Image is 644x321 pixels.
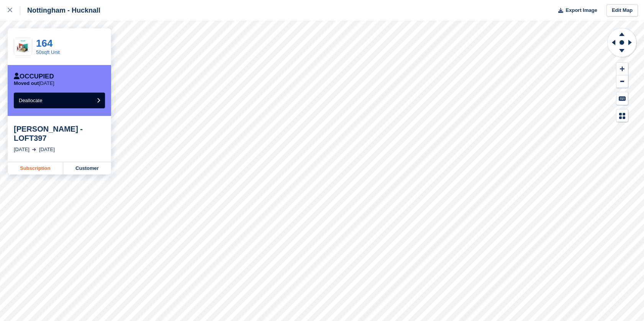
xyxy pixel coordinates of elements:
[39,146,55,153] div: [DATE]
[8,162,63,174] a: Subscription
[606,4,638,17] a: Edit Map
[14,146,29,153] div: [DATE]
[616,63,628,75] button: Zoom In
[616,92,628,105] button: Keyboard Shortcuts
[63,162,111,174] a: Customer
[36,37,52,49] a: 164
[19,98,42,103] span: Deallocate
[36,49,60,55] a: 50sqft Unit
[14,73,54,80] div: Occupied
[565,7,597,14] span: Export Image
[14,80,54,86] p: [DATE]
[616,109,628,122] button: Map Legend
[14,38,32,55] img: 50sqft-units.jpg
[14,80,39,86] span: Moved out
[20,6,100,15] div: Nottingham - Hucknall
[554,4,597,17] button: Export Image
[14,124,105,143] div: [PERSON_NAME] - LOFT397
[32,148,36,151] img: arrow-right-light-icn-cde0832a797a2874e46488d9cf13f60e5c3a73dbe684e267c42b8395dfbc2abf.svg
[14,93,105,108] button: Deallocate
[616,75,628,88] button: Zoom Out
